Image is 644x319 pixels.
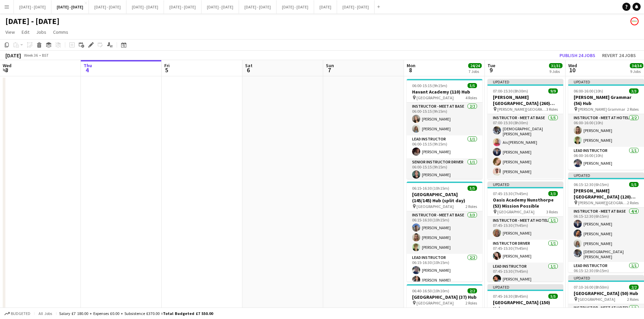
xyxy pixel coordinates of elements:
span: 07:45-15:30 (7h45m) [493,191,528,196]
button: [DATE] - [DATE] [201,0,239,14]
button: [DATE] [314,0,337,14]
h3: [PERSON_NAME][GEOGRAPHIC_DATA] (120) Time Attack (H/D AM) [568,188,644,200]
span: 5/5 [629,182,639,187]
button: [DATE] - [DATE] [239,0,277,14]
app-card-role: Lead Instructor1/106:00-16:00 (10h)[PERSON_NAME] [568,147,644,170]
h3: [GEOGRAPHIC_DATA] (37) Hub [407,294,482,300]
span: 8 [406,66,415,74]
app-card-role: Instructor - Meet at Hotel2/206:00-16:00 (10h)[PERSON_NAME][PERSON_NAME] [568,114,644,147]
h3: [PERSON_NAME][GEOGRAPHIC_DATA] (260) Hub [487,94,563,106]
a: Edit [19,28,32,36]
span: Fri [164,62,170,69]
span: 24/24 [468,63,482,68]
button: [DATE] - [DATE] [89,0,126,14]
span: 5 [163,66,170,74]
span: 2 Roles [627,107,639,112]
h1: [DATE] - [DATE] [5,16,59,26]
app-job-card: Updated07:00-15:30 (8h30m)9/9[PERSON_NAME][GEOGRAPHIC_DATA] (260) Hub [PERSON_NAME][GEOGRAPHIC_DA... [487,79,563,179]
span: 9 [486,66,495,74]
app-job-card: Updated07:45-15:30 (7h45m)3/3Oasis Academy Nunsthorpe (53) Mission Possible [GEOGRAPHIC_DATA]3 Ro... [487,182,563,282]
button: [DATE] - [DATE] [337,0,375,14]
h3: [PERSON_NAME] Grammar (56) Hub [568,94,644,106]
span: Thu [84,62,92,69]
span: 5/5 [548,294,558,299]
span: 3 [2,66,11,74]
span: 5/5 [468,83,477,88]
h3: [GEOGRAPHIC_DATA] (145/145) Hub (split day) [407,191,482,204]
app-card-role: Lead Instructor2/206:15-16:30 (10h15m)[PERSON_NAME][PERSON_NAME] [407,254,482,287]
button: Revert 24 jobs [599,51,639,60]
button: [DATE] - [DATE] [14,0,51,14]
span: 2/2 [468,288,477,293]
span: 4 Roles [466,95,477,100]
div: Updated [568,275,644,281]
span: All jobs [37,311,53,316]
button: Publish 24 jobs [557,51,598,60]
span: 34/34 [630,63,643,68]
span: Edit [22,29,29,35]
div: Updated [568,172,644,178]
a: Jobs [33,28,49,36]
span: 3/3 [548,191,558,196]
button: [DATE] - [DATE] [164,0,201,14]
app-job-card: Updated06:00-16:00 (10h)3/3[PERSON_NAME] Grammar (56) Hub [PERSON_NAME] Grammar2 RolesInstructor ... [568,79,644,170]
span: 4 [82,66,92,74]
span: Sun [326,62,334,69]
span: [PERSON_NAME] Grammar [578,107,625,112]
div: 7 Jobs [469,69,481,74]
app-card-role: Instructor - Meet at Hotel1/107:45-15:30 (7h45m)[PERSON_NAME] [487,217,563,240]
span: 2 Roles [466,204,477,209]
span: Sat [245,62,253,69]
div: Updated [568,79,644,84]
div: Updated [487,79,563,84]
app-card-role: Instructor - Meet at Base3/306:15-16:30 (10h15m)[PERSON_NAME][PERSON_NAME][PERSON_NAME] [407,211,482,254]
app-card-role: Instructor - Meet at Base5/507:00-15:30 (8h30m)[DEMOGRAPHIC_DATA][PERSON_NAME]Ais [PERSON_NAME][P... [487,114,563,178]
h3: [GEOGRAPHIC_DATA] (50) Hub [568,290,644,296]
span: Wed [568,62,577,69]
button: [DATE] - [DATE] [126,0,164,14]
span: 3 Roles [546,209,558,214]
span: 07:45-16:30 (8h45m) [493,294,528,299]
span: [GEOGRAPHIC_DATA] [578,297,615,302]
app-user-avatar: Programmes & Operations [630,17,639,25]
span: 06:00-15:15 (9h15m) [412,83,447,88]
span: Jobs [36,29,46,35]
a: View [3,28,18,36]
div: BST [42,53,49,58]
span: 9/9 [548,88,558,94]
span: Week 36 [22,53,39,58]
span: 07:00-15:30 (8h30m) [493,88,528,94]
app-card-role: Lead Instructor1/107:45-15:30 (7h45m)[PERSON_NAME] [487,263,563,286]
div: Updated [487,182,563,187]
span: 06:00-16:00 (10h) [574,88,603,94]
span: 2/2 [629,285,639,290]
div: Salary £7 180.00 + Expenses £0.00 + Subsistence £370.00 = [59,311,213,316]
app-job-card: 06:00-15:15 (9h15m)5/5Havant Academy (110) Hub [GEOGRAPHIC_DATA]4 RolesInstructor - Meet at Base2... [407,79,482,179]
app-card-role: Instructor Driver1/107:45-15:30 (7h45m)[PERSON_NAME] [487,240,563,263]
span: 3 Roles [546,107,558,112]
span: 10 [567,66,577,74]
span: Tue [487,62,495,69]
span: [GEOGRAPHIC_DATA] [416,95,454,100]
span: 06:40-16:50 (10h10m) [412,288,449,293]
span: Mon [407,62,415,69]
span: [GEOGRAPHIC_DATA] [416,204,454,209]
span: 7 [325,66,334,74]
app-job-card: Updated06:15-12:30 (6h15m)5/5[PERSON_NAME][GEOGRAPHIC_DATA] (120) Time Attack (H/D AM) [PERSON_NA... [568,172,644,272]
div: 9 Jobs [549,69,562,74]
span: 2 Roles [466,300,477,305]
div: 9 Jobs [630,69,643,74]
span: [PERSON_NAME][GEOGRAPHIC_DATA] [578,200,627,205]
app-job-card: 06:15-16:30 (10h15m)5/5[GEOGRAPHIC_DATA] (145/145) Hub (split day) [GEOGRAPHIC_DATA]2 RolesInstru... [407,182,482,282]
h3: [GEOGRAPHIC_DATA] (150) Hub [487,299,563,312]
div: Updated [487,284,563,290]
button: [DATE] - [DATE] [51,0,89,14]
button: [DATE] - [DATE] [277,0,314,14]
span: 31/31 [549,63,563,68]
span: [GEOGRAPHIC_DATA] [497,209,534,214]
span: Total Budgeted £7 550.00 [163,311,213,316]
span: Comms [53,29,68,35]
